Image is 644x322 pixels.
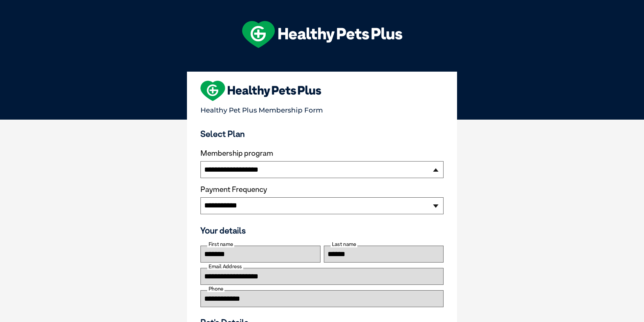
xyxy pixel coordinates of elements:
img: hpp-logo-landscape-green-white.png [242,21,402,48]
label: Payment Frequency [200,185,267,194]
label: Phone [207,286,224,292]
label: First name [207,241,234,247]
h3: Select Plan [200,129,444,139]
p: Healthy Pet Plus Membership Form [200,103,444,114]
label: Membership program [200,149,444,158]
label: Email Address [207,264,243,270]
label: Last name [331,241,357,247]
h3: Your details [200,225,444,236]
img: heart-shape-hpp-logo-large.png [200,81,321,101]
